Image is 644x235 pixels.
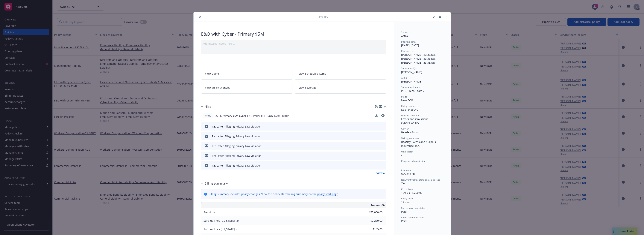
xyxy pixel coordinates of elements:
[381,125,385,128] button: preview file
[401,169,411,172] span: Premium
[212,125,262,128] div: RE: Letter Alleging Privacy Law Violation
[370,203,385,207] span: Amount ($)
[381,114,385,117] button: preview file
[401,197,413,200] span: Policy term
[203,210,215,214] span: Premium
[376,171,386,175] a: View all
[401,219,407,223] span: Paid
[401,137,419,140] span: Writing company
[201,31,386,37] div: E&O with Cyber - Primary $5M
[401,191,422,194] span: 15% / $11,250.00
[205,86,230,90] span: View policy changes
[401,178,440,181] span: Newfront will file state taxes and fees
[209,192,339,196] div: Billing summary includes policy changes. View the policy start billing summary on the .
[381,134,385,138] button: preview file
[401,127,409,130] span: Carrier
[401,163,402,166] span: -
[401,98,413,102] span: New BOR
[401,40,417,43] span: Effective dates
[360,209,385,215] input: 0.00
[295,68,386,80] a: View scheduled items
[401,104,416,108] span: Policy number
[401,200,414,204] span: 12 months
[360,226,385,232] input: 0.00
[204,181,228,186] h3: Billing summary
[212,134,262,138] div: Re: Letter Alleging Privacy Law Violation
[401,89,425,93] span: P&C - Tech Team 2
[401,117,443,121] div: Errors and Omissions
[375,164,378,167] button: download file
[205,72,220,76] span: View claims
[401,188,414,191] span: Commission
[317,192,338,196] a: policy start page
[401,67,417,70] span: Service lead(s)
[215,114,289,118] span: 25-26 Primary $5M Cyber E&O Policy ([PERSON_NAME]).pdf
[319,15,328,19] span: Policy
[401,53,436,64] span: [PERSON_NAME] (33.333%), [PERSON_NAME] (33.334%), [PERSON_NAME] (33.333%)
[401,172,415,176] span: $75,000.00
[375,114,378,117] button: download file
[401,95,407,98] span: Stage
[401,70,422,74] span: [PERSON_NAME]
[299,72,326,76] span: View scheduled items
[401,121,443,125] div: Cyber Liability
[375,144,378,148] button: download file
[401,153,402,157] span: -
[401,40,443,47] div: [DATE] - [DATE]
[375,154,378,158] button: download file
[203,227,239,231] span: Surplus lines [US_STATE] fee
[401,140,437,148] span: Beazley Excess and Surplus Insurance, Inc.
[204,104,211,109] h3: Files
[381,114,385,118] button: preview file
[203,42,385,46] div: Add internal notes here...
[401,86,420,89] span: Service lead team
[401,182,405,185] span: Yes
[381,164,385,167] button: preview file
[401,108,420,111] span: D32184250401
[401,159,425,163] span: Program administrator
[295,82,386,94] a: View coverage
[401,34,409,38] span: Active
[201,68,293,80] a: View claims
[201,181,228,186] div: Billing summary
[212,144,262,148] div: RE: Letter Alleging Privacy Law Violation
[201,82,293,94] a: View policy changes
[360,218,385,224] input: 0.00
[381,154,385,158] button: preview file
[401,150,413,153] span: Wholesaler
[203,219,239,222] span: Surplus lines [US_STATE] tax
[401,80,422,83] span: [PERSON_NAME]
[401,206,425,209] span: Carrier payment status
[201,104,211,109] div: Files
[375,114,378,118] button: download file
[299,86,316,90] span: View coverage
[375,125,378,128] button: download file
[212,154,262,158] div: Re: Letter Alleging Privacy Law Violation
[375,134,378,138] button: download file
[212,164,262,167] div: RE: Letter Alleging Privacy Law Violation
[381,144,385,148] button: preview file
[401,31,408,34] span: Status
[401,76,407,80] span: AC(s)
[198,15,203,19] button: close
[401,50,413,53] span: Producer(s)
[401,216,424,219] span: Client payment status
[204,114,212,117] span: Policy
[401,131,419,134] span: Beazley Group
[401,210,407,213] span: Paid
[401,114,420,117] span: Lines of coverage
